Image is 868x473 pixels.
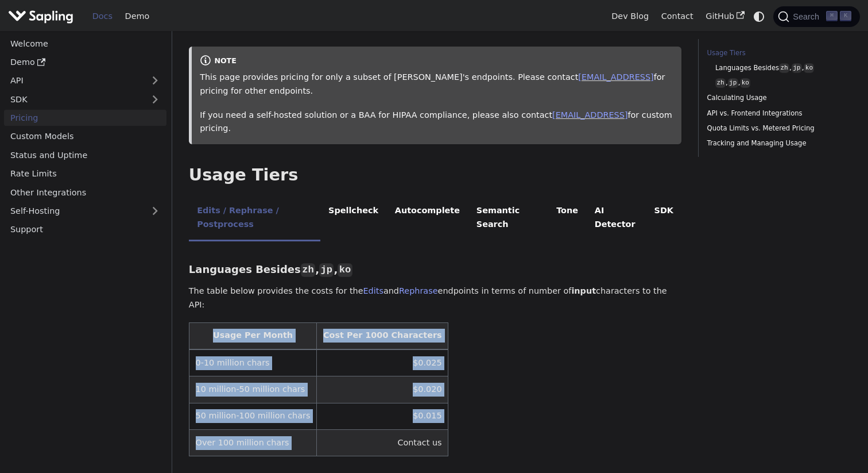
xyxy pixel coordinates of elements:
code: jp [319,263,334,277]
a: Contact [655,7,700,25]
td: 10 million-50 million chars [189,376,316,403]
button: Expand sidebar category 'API' [144,72,166,89]
td: Contact us [317,430,448,456]
a: Demo [119,7,156,25]
a: Other Integrations [4,184,166,201]
td: 50 million-100 million chars [189,403,316,429]
a: Rate Limits [4,166,166,182]
a: Edits [363,286,383,295]
a: Self-Hosting [4,203,166,220]
td: $0.015 [317,403,448,429]
code: jp [792,63,802,73]
a: Welcome [4,35,166,52]
p: This page provides pricing for only a subset of [PERSON_NAME]'s endpoints. Please contact for pri... [200,71,673,98]
span: Search [789,12,826,21]
code: ko [740,78,750,88]
a: Quota Limits vs. Metered Pricing [707,123,847,134]
a: Dev Blog [605,7,654,25]
li: Tone [548,196,587,241]
li: Spellcheck [320,196,387,241]
td: 0-10 million chars [189,349,316,376]
code: ko [804,63,814,73]
li: SDK [646,196,681,241]
a: [EMAIL_ADDRESS] [552,110,627,120]
a: GitHub [699,7,750,25]
a: Rephrase [399,286,438,295]
h3: Languages Besides , , [189,263,682,276]
kbd: ⌘ [826,11,838,21]
a: Support [4,221,166,238]
a: SDK [4,91,144,107]
code: zh [715,78,726,88]
th: Usage Per Month [189,322,316,349]
button: Expand sidebar category 'SDK' [144,91,166,107]
a: API vs. Frontend Integrations [707,108,847,119]
code: zh [301,263,315,277]
a: Demo [4,54,166,71]
li: AI Detector [586,196,646,241]
td: $0.020 [317,376,448,403]
code: jp [728,78,738,88]
a: Sapling.ai [8,8,77,25]
a: zh,jp,ko [715,78,843,89]
a: Status and Uptime [4,147,166,163]
img: Sapling.ai [8,8,73,25]
h2: Usage Tiers [189,165,682,186]
a: API [4,72,144,89]
li: Autocomplete [386,196,468,241]
th: Cost Per 1000 Characters [317,322,448,349]
li: Edits / Rephrase / Postprocess [189,196,320,241]
code: ko [338,263,352,277]
a: Tracking and Managing Usage [707,138,847,149]
a: Calculating Usage [707,93,847,103]
div: note [200,55,673,68]
code: zh [779,63,789,73]
td: Over 100 million chars [189,430,316,456]
a: Usage Tiers [707,48,847,59]
p: The table below provides the costs for the and endpoints in terms of number of characters to the ... [189,284,682,312]
a: Pricing [4,110,166,126]
button: Switch between dark and light mode (currently system mode) [751,8,768,25]
a: Languages Besideszh,jp,ko [715,63,843,74]
a: [EMAIL_ADDRESS] [578,72,653,82]
li: Semantic Search [468,196,548,241]
p: If you need a self-hosted solution or a BAA for HIPAA compliance, please also contact for custom ... [200,109,673,136]
button: Search (Command+K) [773,6,859,27]
kbd: K [840,11,851,21]
a: Custom Models [4,128,166,145]
strong: input [571,286,596,295]
a: Docs [86,7,119,25]
td: $0.025 [317,349,448,376]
